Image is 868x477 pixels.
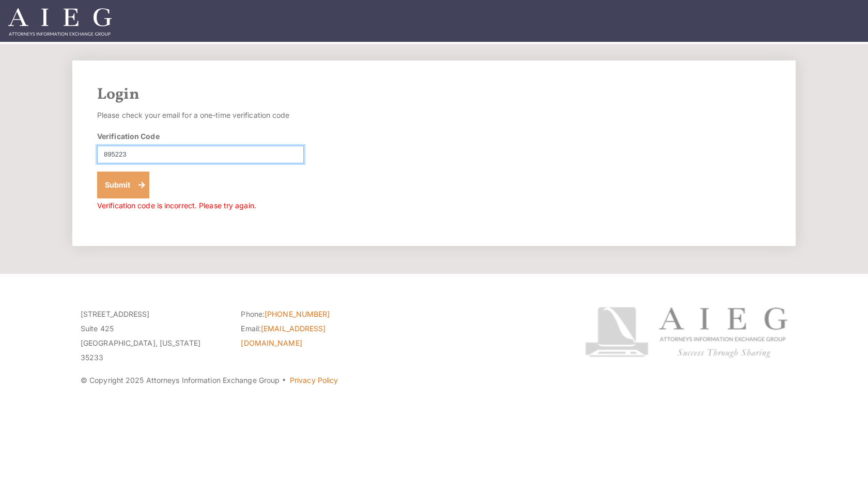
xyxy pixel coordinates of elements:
img: Attorneys Information Exchange Group [8,8,112,36]
a: [EMAIL_ADDRESS][DOMAIN_NAME] [241,324,326,347]
p: © Copyright 2025 Attorneys Information Exchange Group [81,373,546,388]
button: Submit [97,172,149,198]
span: · [282,380,286,385]
li: Email: [241,321,385,350]
img: Attorneys Information Exchange Group logo [585,307,787,358]
a: [PHONE_NUMBER] [265,310,330,318]
a: Privacy Policy [290,376,338,384]
label: Verification Code [97,131,160,142]
p: Please check your email for a one-time verification code [97,108,304,122]
span: Verification code is incorrect. Please try again. [97,201,256,210]
li: Phone: [241,307,385,321]
p: [STREET_ADDRESS] Suite 425 [GEOGRAPHIC_DATA], [US_STATE] 35233 [81,307,225,365]
h2: Login [97,85,771,104]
